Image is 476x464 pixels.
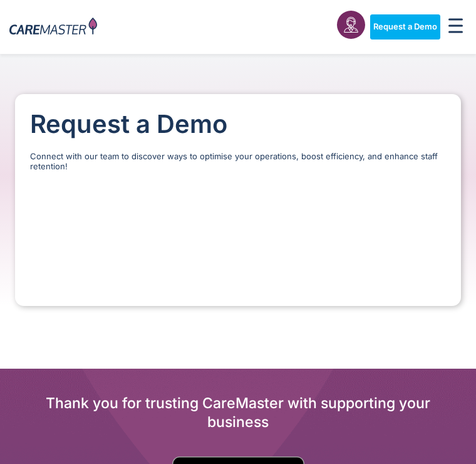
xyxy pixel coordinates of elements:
[9,18,97,37] img: CareMaster Logo
[30,193,446,287] iframe: Form 0
[30,109,446,139] h1: Request a Demo
[30,152,446,171] p: Connect with our team to discover ways to optimise your operations, boost efficiency, and enhance...
[373,22,437,32] span: Request a Demo
[445,14,467,40] div: Menu Toggle
[370,14,440,40] a: Request a Demo
[15,394,461,431] h2: Thank you for trusting CareMaster with supporting your business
